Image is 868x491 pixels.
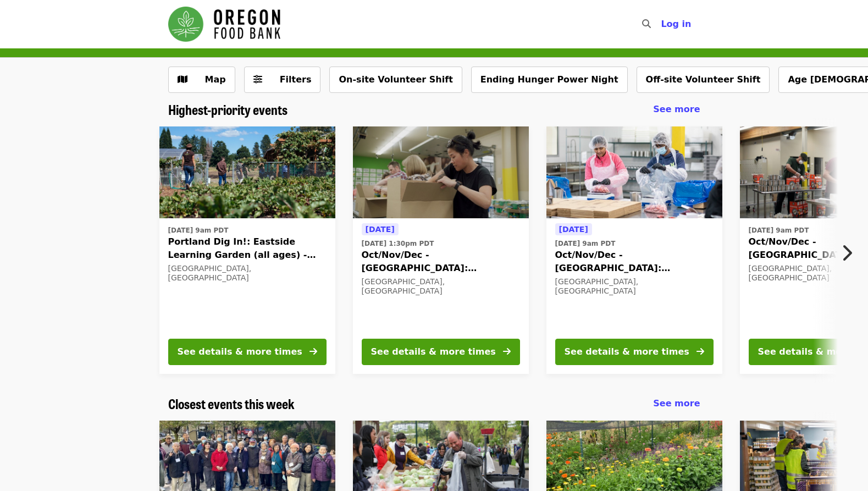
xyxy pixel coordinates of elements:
[696,346,704,357] i: arrow-right icon
[168,100,288,119] span: Highest-priority events
[503,346,511,357] i: arrow-right icon
[546,126,722,219] img: Oct/Nov/Dec - Beaverton: Repack/Sort (age 10+) organized by Oregon Food Bank
[168,67,235,93] button: Show map view
[653,104,700,114] span: See more
[652,13,700,35] button: Log in
[253,74,262,85] i: sliders-h icon
[168,264,327,283] div: [GEOGRAPHIC_DATA], [GEOGRAPHIC_DATA]
[565,345,689,358] div: See details & more times
[749,225,809,235] time: [DATE] 9am PDT
[159,126,335,374] a: See details for "Portland Dig In!: Eastside Learning Garden (all ages) - Aug/Sept/Oct"
[555,277,714,296] div: [GEOGRAPHIC_DATA], [GEOGRAPHIC_DATA]
[832,238,868,268] button: Next item
[353,126,529,219] img: Oct/Nov/Dec - Portland: Repack/Sort (age 8+) organized by Oregon Food Bank
[159,396,709,412] div: Closest events this week
[555,339,714,365] button: See details & more times
[555,249,714,275] span: Oct/Nov/Dec - [GEOGRAPHIC_DATA]: Repack/Sort (age [DEMOGRAPHIC_DATA]+)
[471,67,628,93] button: Ending Hunger Power Night
[168,7,280,42] img: Oregon Food Bank - Home
[546,126,722,374] a: See details for "Oct/Nov/Dec - Beaverton: Repack/Sort (age 10+)"
[178,345,302,358] div: See details & more times
[653,397,700,410] a: See more
[366,225,395,234] span: [DATE]
[653,103,700,116] a: See more
[168,396,295,412] a: Closest events this week
[637,67,770,93] button: Off-site Volunteer Shift
[178,74,187,85] i: map icon
[205,74,226,85] span: Map
[559,225,588,234] span: [DATE]
[653,398,700,409] span: See more
[642,19,651,29] i: search icon
[309,346,317,357] i: arrow-right icon
[168,235,327,262] span: Portland Dig In!: Eastside Learning Garden (all ages) - Aug/Sept/Oct
[329,67,462,93] button: On-site Volunteer Shift
[159,102,709,118] div: Highest-priority events
[362,249,520,275] span: Oct/Nov/Dec - [GEOGRAPHIC_DATA]: Repack/Sort (age [DEMOGRAPHIC_DATA]+)
[362,239,434,249] time: [DATE] 1:30pm PDT
[353,126,529,374] a: See details for "Oct/Nov/Dec - Portland: Repack/Sort (age 8+)"
[362,277,520,296] div: [GEOGRAPHIC_DATA], [GEOGRAPHIC_DATA]
[371,345,496,358] div: See details & more times
[657,11,666,37] input: Search
[159,126,335,219] img: Portland Dig In!: Eastside Learning Garden (all ages) - Aug/Sept/Oct organized by Oregon Food Bank
[555,239,616,249] time: [DATE] 9am PDT
[168,339,327,365] button: See details & more times
[280,74,312,85] span: Filters
[841,242,852,263] i: chevron-right icon
[168,394,295,413] span: Closest events this week
[244,67,321,93] button: Filters (0 selected)
[168,225,229,235] time: [DATE] 9am PDT
[362,339,520,365] button: See details & more times
[661,19,691,29] span: Log in
[168,102,288,118] a: Highest-priority events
